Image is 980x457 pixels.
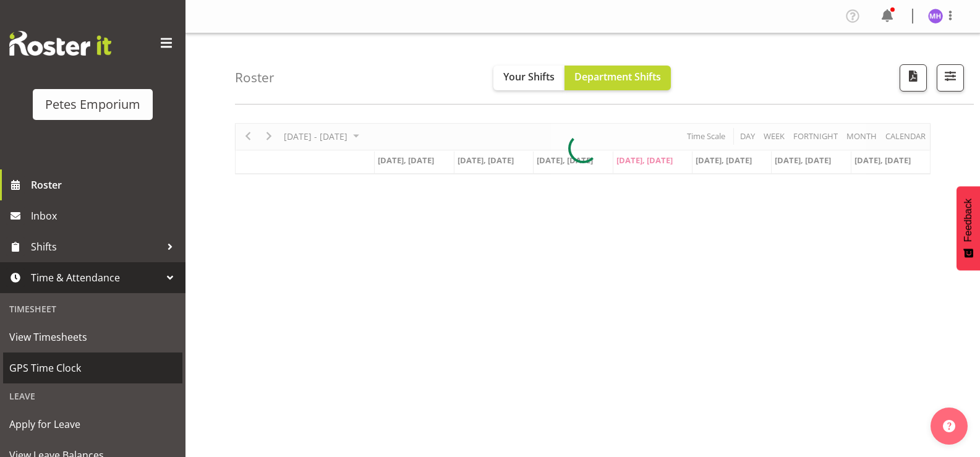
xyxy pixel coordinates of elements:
button: Department Shifts [565,66,671,90]
span: Shifts [31,237,161,256]
span: Roster [31,176,179,194]
button: Your Shifts [493,66,565,90]
div: Leave [3,383,182,409]
a: View Timesheets [3,322,182,352]
a: Apply for Leave [3,409,182,440]
img: help-xxl-2.png [943,420,955,432]
img: mackenzie-halford4471.jpg [928,9,943,23]
h4: Roster [235,70,275,85]
span: Department Shifts [574,70,661,83]
span: Feedback [963,199,974,242]
button: Download a PDF of the roster according to the set date range. [900,64,927,92]
img: Rosterit website logo [9,31,111,56]
div: Petes Emporium [45,95,140,114]
span: Your Shifts [503,70,555,83]
div: Timesheet [3,296,182,322]
span: Inbox [31,207,179,225]
button: Filter Shifts [937,64,964,92]
span: Time & Attendance [31,268,161,287]
a: GPS Time Clock [3,352,182,383]
button: Feedback - Show survey [957,186,980,270]
span: GPS Time Clock [9,359,176,377]
span: View Timesheets [9,328,176,346]
span: Apply for Leave [9,415,176,434]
